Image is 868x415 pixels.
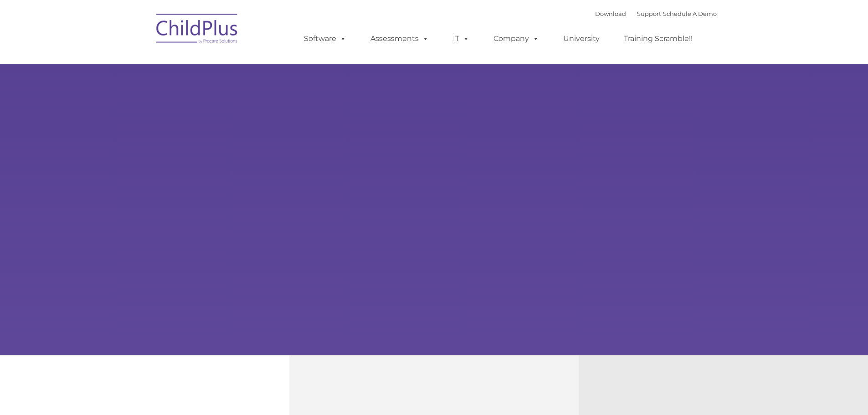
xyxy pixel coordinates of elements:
[361,30,438,48] a: Assessments
[295,30,355,48] a: Software
[152,7,243,53] img: ChildPlus by Procare Solutions
[615,30,702,48] a: Training Scramble!!
[484,30,548,48] a: Company
[595,10,626,17] a: Download
[637,10,661,17] a: Support
[663,10,717,17] a: Schedule A Demo
[554,30,609,48] a: University
[595,10,717,17] font: |
[444,30,478,48] a: IT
